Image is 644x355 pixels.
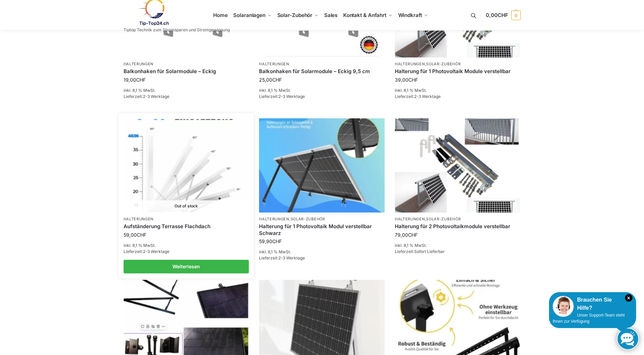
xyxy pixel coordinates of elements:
[426,217,461,221] a: Solar-Zubehör
[124,242,249,249] p: inkl. 8,1 % MwSt.
[395,77,418,83] bdi: 39,00
[272,238,282,244] span: CHF
[124,217,154,221] a: Halterungen
[259,223,385,236] a: Halterung für 1 Photovoltaik Modul verstellbar Schwarz
[124,232,146,238] bdi: 59,00
[124,68,249,75] a: Balkonhaken für Solarmodule – Eckig
[343,12,386,18] span: Kontakt & Anfahrt
[395,87,520,94] p: inkl. 8,1 % MwSt.
[233,12,265,18] span: Solaranlagen
[259,249,385,255] p: inkl. 8,1 % MwSt.
[625,294,632,302] i: Schließen
[395,62,520,67] p: ,
[143,94,169,99] span: 2-3 Werktage
[395,223,520,230] a: Halterung für 2 Photovoltaikmodule verstellbar
[278,255,305,260] span: 2-3 Werktage
[259,217,289,221] a: Halterungen
[395,217,425,221] a: Halterungen
[395,94,441,99] span: Lieferzeit:
[553,313,625,324] span: Unser Support-Team steht Ihnen zur Verfügung
[124,87,249,94] p: inkl. 8,1 % MwSt.
[259,238,282,244] bdi: 59,90
[259,217,385,222] p: ,
[259,68,385,75] a: Balkonhaken für Solarmodule – Eckig 9,5 cm
[125,119,248,212] img: Die optimierte Produktbeschreibung könnte wie folgt lauten: Flexibles Montagesystem für Solarpaneele
[414,249,445,254] span: Sofort Lieferbar
[277,12,313,18] span: Solar-Zubehör
[259,77,282,83] bdi: 25,00
[125,119,248,212] a: Out of stockDie optimierte Produktbeschreibung könnte wie folgt lauten: Flexibles Montagesystem f...
[259,87,385,94] p: inkl. 8,1 % MwSt.
[553,296,632,312] div: Brauchen Sie Hilfe?
[486,12,508,18] span: 0,00
[259,255,305,260] span: Lieferzeit:
[426,62,461,66] a: Solar-Zubehör
[124,94,169,99] span: Lieferzeit:
[414,94,441,99] span: 2-3 Werktage
[395,249,445,254] span: Lieferzeit:
[124,62,154,66] a: Halterungen
[324,12,338,18] span: Sales
[143,249,169,254] span: 2-3 Werktage
[395,217,520,222] p: ,
[124,260,249,273] a: Lese mehr über „Aufständerung Terrasse Flachdach“
[124,249,169,254] span: Lieferzeit:
[291,217,325,221] a: Solar-Zubehör
[511,11,521,20] span: 0
[398,12,422,18] span: Windkraft
[395,68,520,75] a: Halterung für 1 Photovoltaik Module verstellbar
[498,12,508,18] span: CHF
[395,232,418,238] bdi: 79,00
[137,232,146,238] span: CHF
[408,77,418,83] span: CHF
[259,62,289,66] a: Halterungen
[272,77,282,83] span: CHF
[553,296,574,317] img: Customer service
[124,28,230,32] p: Tiptop Technik zum Stromsparen und Stromgewinnung
[259,118,385,213] img: Solarpaneel Halterung Wand Lang Schwarz
[408,232,418,238] span: CHF
[395,62,425,66] a: Halterungen
[124,77,146,83] bdi: 19,00
[124,223,249,230] a: Aufständerung Terrasse Flachdach
[259,94,305,99] span: Lieferzeit:
[486,5,520,26] a: 0,00CHF 0
[278,94,305,99] span: 2-3 Werktage
[395,118,520,213] img: Halterung für 2 Photovoltaikmodule verstellbar
[395,242,520,249] p: inkl. 8,1 % MwSt.
[136,77,146,83] span: CHF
